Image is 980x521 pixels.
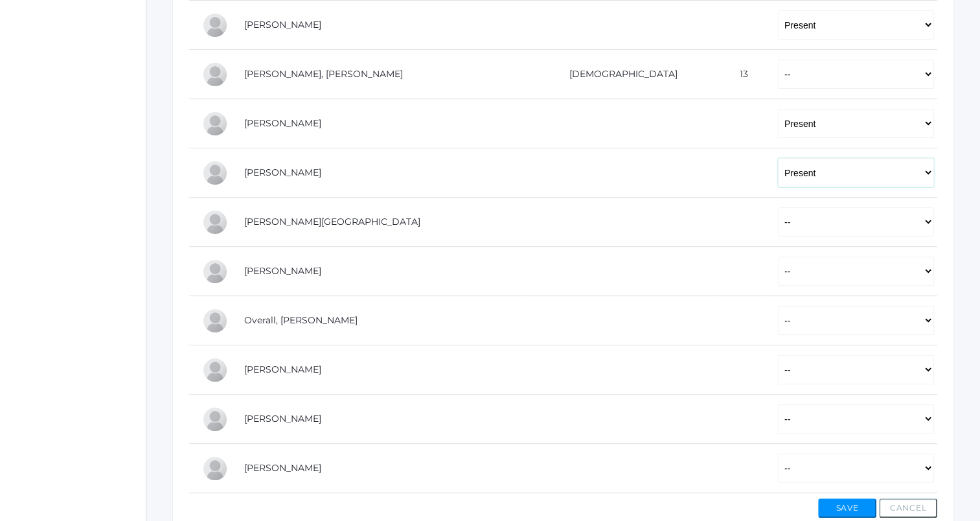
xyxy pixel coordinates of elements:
a: [PERSON_NAME] [244,19,321,30]
button: Save [818,498,876,518]
a: [PERSON_NAME] [244,364,321,375]
a: [PERSON_NAME] [244,413,321,424]
div: Leah Vichinsky [202,456,228,481]
div: Emme Renz [202,406,228,432]
div: Presley Davenport [202,62,228,87]
button: Cancel [879,498,937,518]
a: [PERSON_NAME][GEOGRAPHIC_DATA] [244,216,420,227]
a: [PERSON_NAME], [PERSON_NAME] [244,68,403,80]
div: Eva Carr [202,12,228,38]
div: Marissa Myers [202,259,228,284]
div: Rachel Hayton [202,160,228,186]
a: Overall, [PERSON_NAME] [244,314,358,326]
div: Austin Hill [202,209,228,235]
td: [DEMOGRAPHIC_DATA] [524,50,713,99]
a: [PERSON_NAME] [244,117,321,129]
a: [PERSON_NAME] [244,265,321,277]
a: [PERSON_NAME] [244,462,321,474]
div: Olivia Puha [202,357,228,383]
div: LaRae Erner [202,111,228,137]
td: 13 [712,50,765,99]
a: [PERSON_NAME] [244,167,321,178]
div: Chris Overall [202,308,228,334]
